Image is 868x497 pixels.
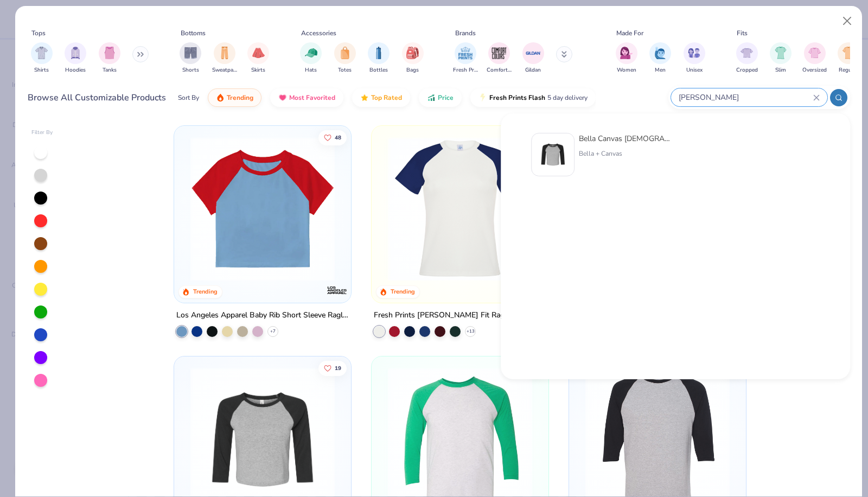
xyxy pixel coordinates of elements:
span: Comfort Colors [487,66,512,74]
span: Shorts [182,66,199,74]
button: filter button [616,42,637,74]
div: filter for Tanks [99,42,120,74]
div: filter for Sweatpants [212,42,237,74]
div: Tops [31,28,46,38]
div: filter for Shorts [180,42,201,74]
div: filter for Slim [770,42,792,74]
span: Slim [775,66,786,74]
img: Men Image [654,47,666,59]
img: Totes Image [339,47,351,59]
span: Unisex [686,66,703,74]
div: Filter By [31,129,53,137]
img: Los Angeles Apparel logo [326,279,348,301]
div: filter for Women [616,42,637,74]
div: filter for Hoodies [65,42,86,74]
img: Shorts Image [184,47,197,59]
span: Price [438,93,454,102]
div: Fresh Prints [PERSON_NAME] Fit Raglan Shirt [374,309,533,322]
div: filter for Comfort Colors [487,42,512,74]
div: Brands [455,28,476,38]
img: d6d584ca-6ecb-4862-80f9-37d415fce208 [382,137,538,281]
div: filter for Gildan [522,42,544,74]
span: Fresh Prints [453,66,478,74]
span: Bags [406,66,419,74]
button: filter button [802,42,827,74]
div: filter for Bags [402,42,424,74]
span: Most Favorited [289,93,335,102]
div: filter for Regular [838,42,859,74]
span: 5 day delivery [547,92,588,104]
span: 19 [335,365,341,371]
button: Price [419,88,462,107]
div: filter for Skirts [247,42,269,74]
button: filter button [684,42,705,74]
button: filter button [180,42,201,74]
img: Hoodies Image [69,47,81,59]
span: Shirts [34,66,49,74]
button: Like [318,130,347,145]
img: Bottles Image [373,47,385,59]
button: filter button [736,42,758,74]
button: filter button [453,42,478,74]
img: 9f4123d7-072f-4f95-8de7-4df8fb443e62 [536,138,570,171]
button: filter button [212,42,237,74]
div: Los Angeles Apparel Baby Rib Short Sleeve Raglan [176,309,349,322]
img: Hats Image [305,47,317,59]
span: 48 [335,135,341,140]
button: Like [318,360,347,375]
div: filter for Shirts [31,42,53,74]
span: Totes [338,66,352,74]
span: Skirts [251,66,265,74]
div: filter for Hats [300,42,322,74]
button: Close [837,11,858,31]
button: filter button [65,42,86,74]
img: Slim Image [775,47,787,59]
img: Regular Image [843,47,855,59]
div: filter for Oversized [802,42,827,74]
img: Bags Image [406,47,418,59]
button: filter button [649,42,671,74]
span: + 7 [270,328,276,335]
span: Women [617,66,636,74]
button: Trending [208,88,261,107]
button: filter button [99,42,120,74]
div: Fits [737,28,748,38]
img: flash.gif [478,93,487,102]
div: filter for Fresh Prints [453,42,478,74]
img: Oversized Image [808,47,821,59]
div: filter for Cropped [736,42,758,74]
img: Comfort Colors Image [491,45,507,61]
img: Fresh Prints Image [457,45,474,61]
button: filter button [300,42,322,74]
div: Bottoms [181,28,206,38]
img: Gildan Image [525,45,541,61]
div: Made For [616,28,643,38]
input: Try "T-Shirt" [678,91,813,104]
button: filter button [334,42,356,74]
span: Top Rated [371,93,402,102]
img: Shirts Image [35,47,48,59]
div: filter for Totes [334,42,356,74]
div: filter for Bottles [368,42,390,74]
button: filter button [522,42,544,74]
button: filter button [770,42,792,74]
div: Accessories [301,28,336,38]
span: Sweatpants [212,66,237,74]
div: filter for Unisex [684,42,705,74]
img: Tanks Image [104,47,116,59]
span: Regular [839,66,858,74]
span: Fresh Prints Flash [489,93,545,102]
img: Women Image [620,47,633,59]
img: trending.gif [216,93,225,102]
button: filter button [368,42,390,74]
button: filter button [31,42,53,74]
span: Oversized [802,66,827,74]
span: Bottles [369,66,388,74]
button: filter button [838,42,859,74]
img: Unisex Image [688,47,700,59]
button: filter button [487,42,512,74]
img: 1633acb1-e9a5-445a-8601-4ed2dacc642d [185,137,340,281]
img: Sweatpants Image [219,47,231,59]
span: Cropped [736,66,758,74]
div: filter for Men [649,42,671,74]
